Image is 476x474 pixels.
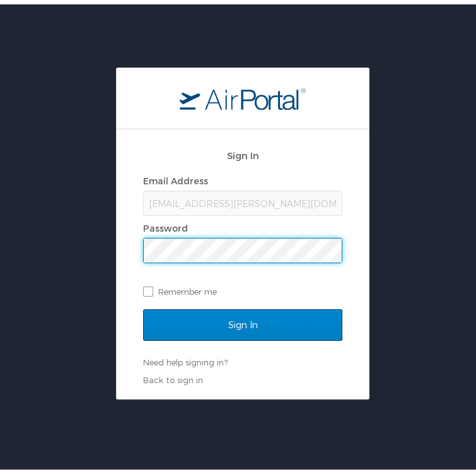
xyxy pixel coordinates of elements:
a: Back to sign in [143,370,203,381]
img: logo [180,83,306,105]
label: Email Address [143,171,208,182]
a: Need help signing in? [143,353,228,363]
label: Remember me [143,278,342,297]
h2: Sign In [143,144,342,158]
input: Sign In [143,305,342,336]
label: Password [143,218,188,229]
